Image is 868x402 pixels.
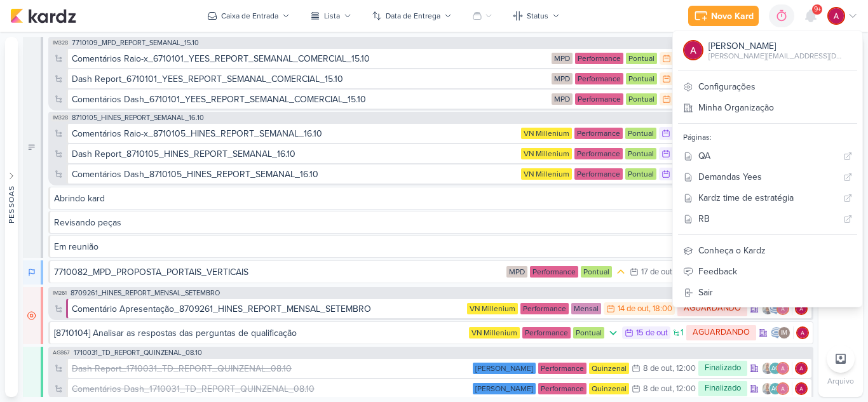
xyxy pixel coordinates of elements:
div: Aline Gimenez Graciano [769,362,782,375]
div: Comentários Raio-x_8710105_HINES_REPORT_SEMANAL_16.10 [72,127,519,140]
p: AG [771,386,780,392]
img: kardz.app [10,8,76,23]
div: Pontual [581,266,612,278]
img: Alessandra Gomes [776,302,789,315]
span: IM328 [51,39,69,46]
div: Pontual [626,73,657,84]
span: 8710105_HINES_REPORT_SEMANAL_16.10 [72,114,204,121]
div: Performance [538,383,587,394]
div: VN Millenium [469,327,520,338]
div: VN Millenium [467,303,518,314]
div: Prioridade Baixa [607,326,620,339]
div: Comentários Dash_6710101_YEES_REPORT_SEMANAL_COMERCIAL_15.10 [72,93,366,106]
img: Caroline Traven De Andrade [770,326,783,339]
div: Comentários Raio-x_6710101_YEES_REPORT_SEMANAL_COMERCIAL_15.10 [72,52,549,65]
img: Alessandra Gomes [795,362,808,375]
div: 8 de out [643,385,672,393]
div: MPD [552,53,573,64]
div: Pontual [625,128,656,139]
div: Em reunião [54,240,742,253]
img: Alessandra Gomes [795,302,808,315]
div: Quinzenal [589,383,629,394]
div: Dash Report_1710031_TD_REPORT_QUINZENAL_08.10 [72,362,292,375]
div: Teixeira Duarte [473,383,536,394]
span: 1710031_TD_REPORT_QUINZENAL_08.10 [74,349,202,356]
div: Comentários Dash_1710031_TD_REPORT_QUINZENAL_08.10 [72,382,470,396]
div: [PERSON_NAME] [709,39,842,53]
img: Alessandra Gomes [776,382,789,395]
a: Configurações [673,76,862,97]
div: Finalizado [698,381,747,396]
div: Páginas: [673,129,862,145]
div: [8710104] Analisar as respostas das perguntas de qualificação [54,326,297,340]
div: Dash Report_1710031_TD_REPORT_QUINZENAL_08.10 [72,362,470,375]
div: Feedback [673,261,862,282]
span: AG867 [51,349,71,356]
div: Performance [522,327,571,338]
img: Iara Santos [761,302,774,315]
img: Alessandra Gomes [776,362,789,375]
div: Finalizado [698,361,747,376]
div: 8 de out [643,365,672,373]
div: Novo Kard [711,10,754,23]
div: MPD [552,73,573,84]
div: Isabella Machado Guimarães [778,326,790,339]
div: Comentários Dash_6710101_YEES_REPORT_SEMANAL_COMERCIAL_15.10 [72,93,549,106]
img: Alessandra Gomes [795,382,808,395]
div: MPD [552,93,573,105]
div: Conheça o Kardz [673,240,862,261]
div: Colaboradores: Caroline Traven De Andrade, Isabella Machado Guimarães [770,326,794,339]
div: Performance [575,93,623,105]
div: Comentários Dash_1710031_TD_REPORT_QUINZENAL_08.10 [72,382,315,396]
button: Pessoas [5,37,18,397]
div: Responsável: Alessandra Gomes [795,302,808,315]
div: Revisando peças [54,216,121,229]
div: [PERSON_NAME][EMAIL_ADDRESS][DOMAIN_NAME] [709,50,842,62]
div: 7710082_MPD_PROPOSTA_PORTAIS_VERTICAIS [54,265,504,279]
img: Iara Santos [761,362,774,375]
div: FAZER [23,37,43,258]
div: Pontual [626,53,657,64]
div: Pontual [626,93,657,105]
div: Pontual [573,327,604,338]
div: [8710104] Analisar as respostas das perguntas de qualificação [54,326,466,340]
img: Alessandra Gomes [827,7,845,25]
div: Comentários Dash_8710105_HINES_REPORT_SEMANAL_16.10 [72,168,519,181]
span: 9+ [814,4,821,15]
div: Kardz time de estratégia [698,191,838,204]
img: Caroline Traven De Andrade [769,302,782,315]
span: 1 [681,328,684,337]
div: Em reunião [54,240,98,253]
div: Performance [520,303,569,314]
div: VN Millenium [521,148,572,159]
div: AGUARDANDO [677,301,747,316]
a: Kardz time de estratégia [673,187,862,208]
img: Iara Santos [761,382,774,395]
div: 14 de out [618,305,649,313]
div: Colaboradores: Iara Santos, Aline Gimenez Graciano, Alessandra Gomes [761,362,792,375]
a: Minha Organização [673,97,862,118]
span: 8709261_HINES_REPORT_MENSAL_SETEMBRO [71,290,220,297]
div: Comentários Raio-x_8710105_HINES_REPORT_SEMANAL_16.10 [72,127,322,140]
div: Revisando peças [54,216,742,229]
div: Dash Report_8710105_HINES_REPORT_SEMANAL_16.10 [72,147,519,161]
div: Performance [538,363,587,374]
div: VN Millenium [521,128,572,139]
div: Comentário Apresentação_8709261_HINES_REPORT_MENSAL_SETEMBRO [72,302,371,316]
div: RB [698,212,838,225]
div: Dash Report_6710101_YEES_REPORT_SEMANAL_COMERCIAL_15.10 [72,72,343,86]
div: , 18:00 [649,305,672,313]
div: FAZENDO [23,260,43,285]
div: Responsável: Alessandra Gomes [796,326,809,339]
div: Dash Report_6710101_YEES_REPORT_SEMANAL_COMERCIAL_15.10 [72,72,549,86]
div: MPD [506,266,527,278]
div: , 12:00 [672,365,696,373]
div: Colaboradores: Iara Santos, Caroline Traven De Andrade, Alessandra Gomes [761,302,792,315]
div: Abrindo kard [54,192,742,205]
p: IM [781,330,787,337]
div: Performance [575,73,623,84]
div: QA [698,149,838,163]
div: AGUARDANDO [23,287,43,344]
div: Mensal [571,303,601,314]
a: QA [673,145,862,166]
